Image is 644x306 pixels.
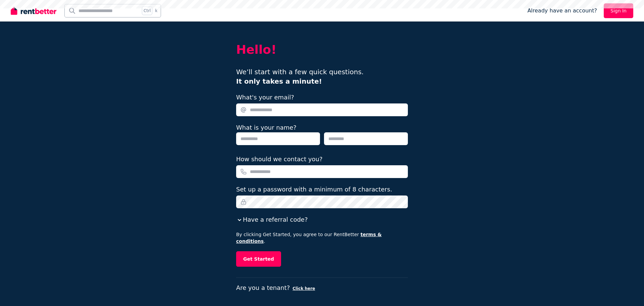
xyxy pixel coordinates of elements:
label: What is your name? [236,124,297,131]
p: By clicking Get Started, you agree to our RentBetter . [236,231,408,245]
h2: Hello! [236,43,408,56]
button: Click here [292,286,315,291]
label: What's your email? [236,93,294,102]
span: Already have an account? [527,7,597,15]
img: RentBetter [11,6,56,16]
label: How should we contact you? [236,155,323,164]
p: Are you a tenant? [236,283,408,293]
span: We’ll start with a few quick questions. [236,68,364,85]
b: It only takes a minute! [236,77,322,85]
a: Sign In [604,3,633,18]
button: Get Started [236,251,281,267]
label: Set up a password with a minimum of 8 characters. [236,185,392,194]
button: Have a referral code? [236,215,308,224]
span: Ctrl [142,6,152,15]
span: k [155,8,157,13]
